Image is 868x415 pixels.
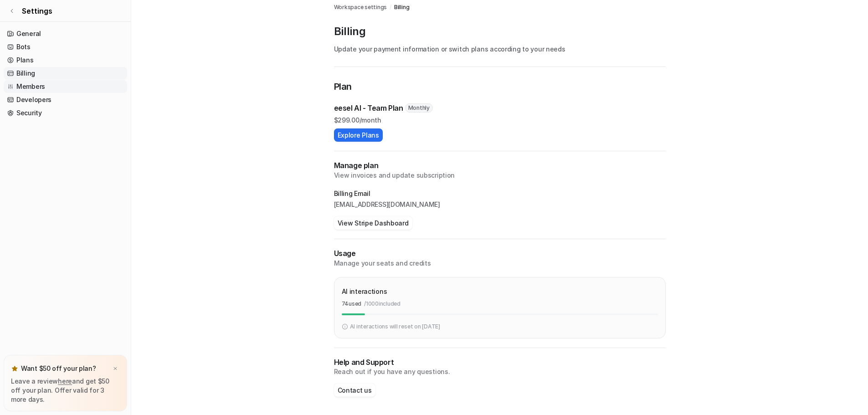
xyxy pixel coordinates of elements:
p: $ 299.00/month [334,115,666,125]
h2: Manage plan [334,160,666,171]
a: General [4,27,127,40]
img: x [113,366,118,372]
p: Update your payment information or switch plans according to your needs [334,44,666,54]
span: Monthly [405,103,433,113]
p: Billing Email [334,189,666,198]
p: Leave a review and get $50 off your plan. Offer valid for 3 more days. [11,377,120,404]
span: Settings [22,5,52,16]
p: eesel AI - Team Plan [334,102,403,113]
p: Want $50 off your plan? [21,364,96,373]
button: View Stripe Dashboard [334,216,412,230]
p: 74 used [342,300,362,308]
img: star [11,365,18,372]
a: Billing [4,67,127,80]
p: / 1000 included [364,300,401,308]
a: Plans [4,54,127,67]
a: Bots [4,41,127,53]
p: Billing [334,24,666,39]
a: Billing [394,3,409,11]
a: Workspace settings [334,3,387,11]
p: Help and Support [334,357,666,368]
p: AI interactions [342,287,387,296]
button: Contact us [334,384,375,397]
a: Security [4,107,127,119]
span: / [390,3,391,11]
p: Plan [334,80,666,95]
a: Members [4,80,127,93]
p: View invoices and update subscription [334,171,666,180]
button: Explore Plans [334,128,383,142]
p: [EMAIL_ADDRESS][DOMAIN_NAME] [334,200,666,209]
a: Developers [4,93,127,106]
p: Usage [334,248,666,259]
a: here [58,377,72,385]
p: AI interactions will reset on [DATE] [350,323,440,331]
p: Reach out if you have any questions. [334,367,666,376]
p: Manage your seats and credits [334,259,666,268]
